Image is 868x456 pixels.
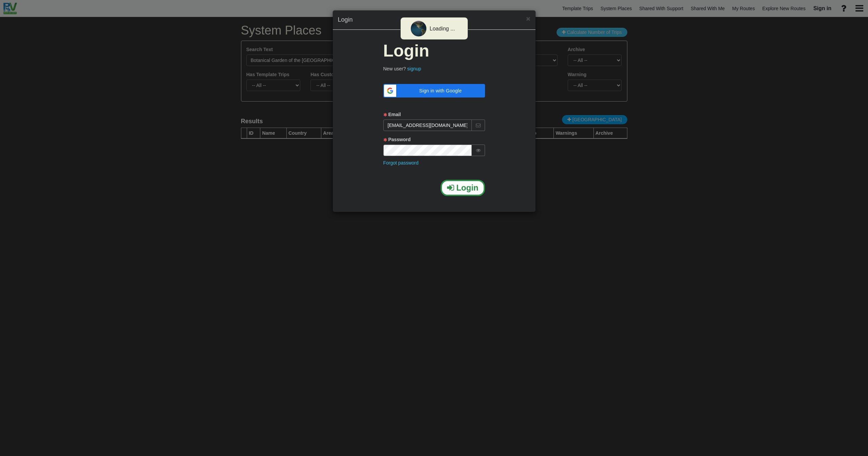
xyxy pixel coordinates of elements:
div: Loading ... [430,25,455,33]
h4: Login [338,16,530,24]
div: Sign in with Google [383,84,485,97]
span: Login [456,183,478,192]
a: signup [407,66,421,71]
span: Sign in with Google [400,87,481,94]
span: New user? [383,66,406,71]
label: Password [388,136,410,143]
button: Close [526,15,530,22]
span: Login [383,41,429,60]
span: × [526,15,530,22]
button: Login [441,180,485,196]
label: Email [388,111,401,118]
a: Forgot password [383,160,419,166]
